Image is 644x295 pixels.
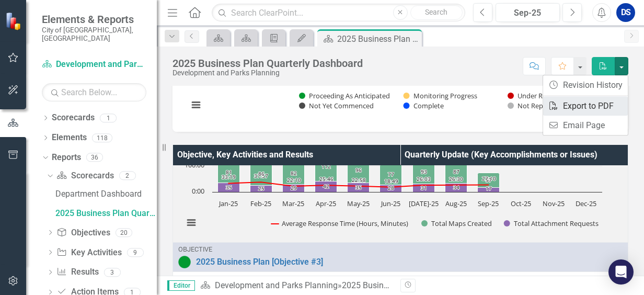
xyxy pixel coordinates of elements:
span: Search [425,8,447,16]
input: Search Below... [42,83,146,101]
text: Jan-25 [218,199,238,208]
td: Double-Click to Edit Right Click for Context Menu [173,242,628,271]
svg: Interactive chart [178,134,607,239]
text: Feb-25 [250,199,271,208]
path: Jan-25, 81. Total Maps Created. [218,162,240,183]
div: 2 [119,172,136,180]
div: 2025 Business Plan Quarterly Dashboard [55,209,157,218]
text: 42 [323,183,329,190]
path: Mar-25, 82. Total Maps Created. [283,163,305,184]
a: Key Activities [56,247,121,259]
text: 25 [258,185,264,192]
text: Dec-25 [576,199,596,208]
path: Apr-25, 112. Total Maps Created. [315,152,337,181]
text: Oct-25 [511,199,531,208]
text: Sep-25 [478,199,499,208]
button: Search [410,5,463,20]
a: Department Dashboard [53,186,157,202]
text: 35 [355,184,362,191]
div: Sep-25 [499,7,556,19]
text: Total Attachment Requests [514,219,599,228]
text: 25:46 [319,175,333,183]
text: 82 [291,169,297,177]
a: Results [56,266,98,278]
text: 112 [321,163,331,170]
div: 118 [92,133,112,142]
text: 87 [453,168,459,175]
text: 17 [486,185,492,192]
text: 86 [258,170,264,177]
button: Show Total Attachment Requests [504,219,598,228]
text: 35 [226,184,232,191]
text: 93 [421,168,427,175]
a: Scorecards [56,170,113,182]
text: 31 [421,184,427,191]
text: 26:30 [449,175,463,183]
div: 2025 Business Plan Quarterly Dashboard [342,280,493,290]
text: Jun-25 [380,199,400,208]
text: 37:57 [254,172,268,179]
button: Show Not Yet Commenced [299,101,373,110]
button: Show Complete [404,101,444,110]
div: Open Intercom Messenger [608,259,634,285]
a: Export to PDF [543,96,628,116]
img: Proceeding as Anticipated [178,256,191,268]
text: 77 [388,171,394,178]
a: Reports [52,152,81,164]
path: May-25, 96. Total Maps Created. [348,157,370,183]
a: Objectives [56,227,110,239]
div: Department Dashboard [55,189,157,199]
button: Show Under Review/Assessment [508,91,601,100]
text: Mar-25 [282,199,304,208]
small: City of [GEOGRAPHIC_DATA], [GEOGRAPHIC_DATA] [42,26,146,43]
path: Jun-25, 77. Total Maps Created. [380,164,402,185]
text: Apr-25 [316,199,336,208]
path: Jan-25, 35. Total Attachment Requests. [218,183,240,192]
button: Show Monitoring Progress [404,91,477,100]
a: 2025 Business Plan Quarterly Dashboard [53,205,157,222]
div: 1 [100,114,117,122]
text: 34 [453,184,459,191]
div: 9 [127,248,144,257]
path: Jul-25, 93. Total Maps Created. [413,160,435,184]
text: 27:10 [482,175,496,182]
text: 29 [291,184,297,191]
button: Show Proceeding As Anticipated [299,91,390,100]
a: Development and Parks Planning [42,59,146,71]
text: 33:19 [222,173,236,180]
a: Elements [52,132,87,144]
span: Elements & Reports [42,13,146,26]
button: Show Total Maps Created [421,219,492,228]
text: 22:58 [352,176,366,184]
button: Show Not Reported [508,101,560,110]
button: View chart menu, Chart [184,215,199,230]
button: View chart menu, Chart [189,98,203,112]
text: May-25 [347,199,370,208]
path: Sep-25, 57. Total Maps Created. [478,173,500,187]
a: Scorecards [52,112,95,124]
button: Show Average Response Time (Hours, Minutes) [271,219,409,228]
input: Search ClearPoint... [212,4,465,22]
path: Feb-25, 86. Total Maps Created. [250,163,272,185]
text: 28 [388,184,394,191]
text: 96 [355,166,362,174]
div: Objective [178,246,623,253]
div: 20 [116,228,132,237]
text: Aug-25 [445,199,467,208]
text: 22:10 [287,176,301,184]
div: 2025 Business Plan Quarterly Dashboard [172,58,363,69]
img: ClearPoint Strategy [5,12,24,30]
div: 2025 Business Plan Quarterly Dashboard [337,32,419,46]
div: Development and Parks Planning [172,69,363,77]
span: Editor [167,280,195,291]
div: 3 [104,268,121,277]
div: Chart. Highcharts interactive chart. [178,134,623,239]
a: Revision History [543,75,628,95]
div: Strategic Plan Priority Area [178,275,623,285]
a: Email Page [543,116,628,135]
div: DS [616,3,635,22]
div: » [200,280,393,292]
button: Sep-25 [496,3,560,22]
text: 18:49 [384,177,398,185]
text: 81 [226,168,232,176]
